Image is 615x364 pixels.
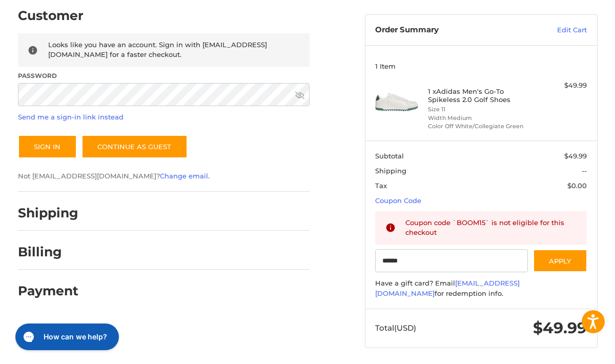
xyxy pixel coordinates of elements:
li: Width Medium [428,114,531,123]
a: [EMAIL_ADDRESS][DOMAIN_NAME] [375,279,520,297]
h2: Shipping [18,205,78,221]
div: $49.99 [534,80,587,91]
span: Total (USD) [375,323,416,333]
h3: Order Summary [375,25,519,35]
button: Apply [533,249,587,272]
span: Shipping [375,167,406,175]
li: Color Off White/Collegiate Green [428,122,531,131]
span: $49.99 [533,318,587,337]
a: Edit Cart [519,25,587,35]
a: Continue as guest [81,135,188,158]
a: Coupon Code [375,196,421,205]
p: Not [EMAIL_ADDRESS][DOMAIN_NAME]? . [18,171,310,181]
div: Have a gift card? Email for redemption info. [375,278,587,298]
a: Send me a sign-in link instead [18,113,124,121]
iframe: Gorgias live chat messenger [10,320,122,354]
li: Size 11 [428,105,531,114]
span: $0.00 [567,181,587,190]
input: Gift Certificate or Coupon Code [375,249,528,272]
button: Sign In [18,135,77,158]
label: Password [18,71,310,80]
span: Tax [375,181,387,190]
span: $49.99 [564,152,587,160]
a: Change email [160,172,208,180]
span: Looks like you have an account. Sign in with [EMAIL_ADDRESS][DOMAIN_NAME] for a faster checkout. [48,41,267,59]
h2: Payment [18,283,78,299]
h3: 1 Item [375,62,587,70]
h4: 1 x Adidas Men's Go-To Spikeless 2.0 Golf Shoes [428,87,531,104]
div: Coupon code `BOOM15` is not eligible for this checkout [405,218,577,238]
h2: Customer [18,8,84,24]
h2: Billing [18,244,78,260]
span: -- [582,167,587,175]
span: Subtotal [375,152,404,160]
